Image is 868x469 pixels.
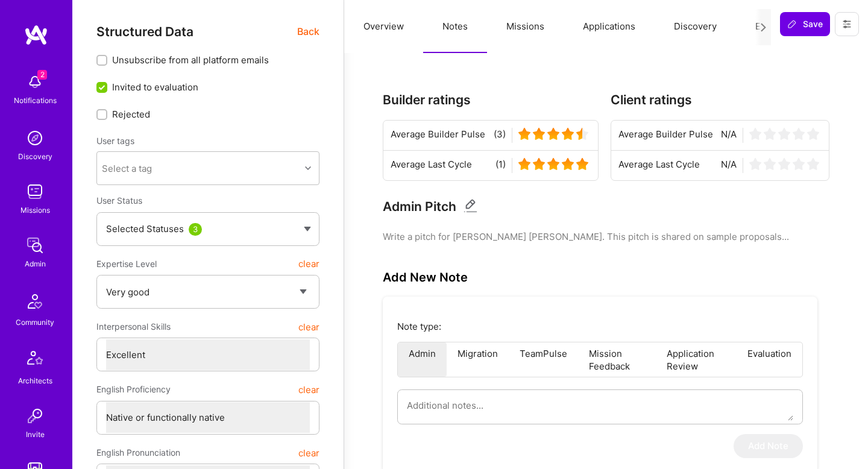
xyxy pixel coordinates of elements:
[807,128,819,140] img: star
[398,342,447,377] li: Admin
[383,92,599,107] h3: Builder ratings
[112,81,198,93] span: Invited to evaluation
[23,70,47,94] img: bell
[96,316,171,338] span: Interpersonal Skills
[562,128,574,140] img: star
[96,195,142,206] span: User Status
[20,345,49,374] img: Architects
[734,434,803,458] button: Add Note
[533,128,545,140] img: star
[23,404,47,428] img: Invite
[20,204,50,216] div: Missions
[18,374,52,387] div: Architects
[618,158,700,173] span: Average Last Cycle
[447,342,509,377] li: Migration
[23,233,47,257] img: admin teamwork
[96,379,171,400] span: English Proficiency
[383,199,456,214] h3: Admin Pitch
[764,128,776,140] img: star
[112,108,150,121] span: Rejected
[547,128,559,140] img: star
[23,126,47,150] img: discovery
[305,165,311,171] i: icon Chevron
[26,428,45,441] div: Invite
[16,316,54,329] div: Community
[576,128,588,140] img: star
[18,150,52,163] div: Discovery
[495,158,506,173] span: (1)
[383,230,829,243] pre: Write a pitch for [PERSON_NAME] [PERSON_NAME]. This pitch is shared on sample proposals...
[737,342,802,377] li: Evaluation
[518,158,530,170] img: star
[618,128,713,143] span: Average Builder Pulse
[96,442,180,464] span: English Pronunciation
[749,128,761,140] img: star
[576,158,588,170] img: star
[759,23,768,32] i: icon Next
[298,379,319,400] button: clear
[793,158,805,170] img: star
[297,24,319,39] span: Back
[721,128,737,143] span: N/A
[494,128,506,143] span: (3)
[780,12,830,36] button: Save
[298,253,319,275] button: clear
[807,158,819,170] img: star
[578,342,656,377] li: Mission Feedback
[20,287,49,316] img: Community
[96,253,157,275] span: Expertise Level
[14,94,57,107] div: Notifications
[391,158,472,173] span: Average Last Cycle
[23,180,47,204] img: teamwork
[547,158,559,170] img: star
[749,158,761,170] img: star
[509,342,578,377] li: TeamPulse
[383,270,468,285] h3: Add New Note
[397,320,803,333] p: Note type:
[533,158,545,170] img: star
[189,223,202,236] div: 3
[778,158,790,170] img: star
[518,128,530,140] img: star
[96,135,134,146] label: User tags
[298,442,319,464] button: clear
[721,158,737,173] span: N/A
[778,128,790,140] img: star
[656,342,737,377] li: Application Review
[25,257,46,270] div: Admin
[391,128,485,143] span: Average Builder Pulse
[112,54,269,66] span: Unsubscribe from all platform emails
[304,227,311,231] img: caret
[102,162,152,175] div: Select a tag
[24,24,48,46] img: logo
[298,316,319,338] button: clear
[764,158,776,170] img: star
[562,158,574,170] img: star
[787,18,823,30] span: Save
[37,70,47,80] span: 2
[793,128,805,140] img: star
[464,199,477,213] i: Edit
[96,24,193,39] span: Structured Data
[611,92,830,107] h3: Client ratings
[106,223,184,234] span: Selected Statuses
